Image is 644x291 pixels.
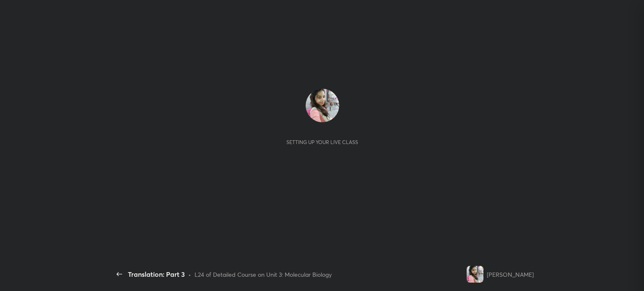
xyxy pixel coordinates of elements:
div: [PERSON_NAME] [487,270,534,279]
div: • [188,270,191,279]
div: L24 of Detailed Course on Unit 3: Molecular Biology [195,270,332,279]
div: Setting up your live class [286,139,358,145]
div: Translation: Part 3 [128,269,185,279]
img: d27488215f1b4d5fb42b818338f14208.jpg [467,266,483,283]
img: d27488215f1b4d5fb42b818338f14208.jpg [306,89,339,122]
